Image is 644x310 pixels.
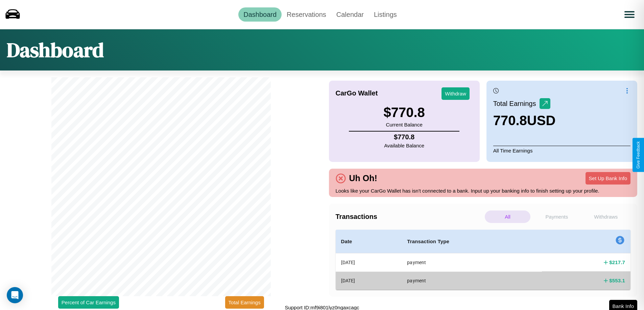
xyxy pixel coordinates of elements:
[369,7,402,22] a: Listings
[636,141,641,169] div: Give Feedback
[586,172,630,185] button: Set Up Bank Info
[384,141,424,150] p: Available Balance
[407,237,536,246] h4: Transaction Type
[7,287,23,303] div: Open Intercom Messenger
[336,186,631,195] p: Looks like your CarGo Wallet has isn't connected to a bank. Input up your banking info to finish ...
[609,277,625,284] h4: $ 553.1
[442,87,470,100] button: Withdraw
[534,210,579,223] p: Payments
[336,213,483,221] h4: Transactions
[402,272,542,289] th: payment
[493,146,630,155] p: All Time Earnings
[583,210,629,223] p: Withdraws
[282,7,331,22] a: Reservations
[620,5,639,24] button: Open menu
[402,253,542,272] th: payment
[383,105,425,120] h3: $ 770.8
[383,120,425,129] p: Current Balance
[7,36,104,64] h1: Dashboard
[493,113,556,128] h3: 770.8 USD
[341,237,397,246] h4: Date
[336,89,378,97] h4: CarGo Wallet
[485,210,530,223] p: All
[336,272,402,289] th: [DATE]
[609,259,625,266] h4: $ 217.7
[58,296,119,309] button: Percent of Car Earnings
[336,253,402,272] th: [DATE]
[331,7,369,22] a: Calendar
[336,230,631,290] table: simple table
[384,133,424,141] h4: $ 770.8
[346,173,381,183] h4: Uh Oh!
[238,7,282,22] a: Dashboard
[493,97,540,110] p: Total Earnings
[225,296,264,309] button: Total Earnings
